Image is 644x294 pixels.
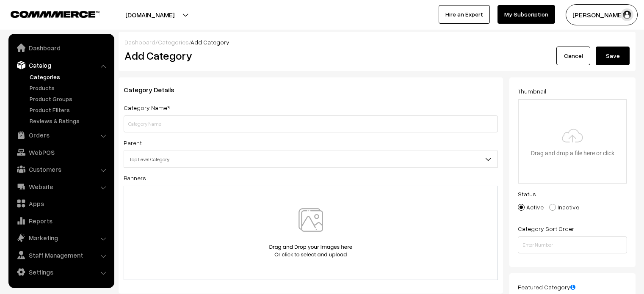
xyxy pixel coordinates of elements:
[124,103,170,112] label: Category Name*
[518,283,575,291] label: Featured Category
[158,38,189,46] a: Categories
[11,145,111,160] a: WebPOS
[518,203,544,212] label: Active
[11,230,111,245] a: Marketing
[124,38,630,47] div: / /
[566,4,638,25] button: [PERSON_NAME]
[191,38,229,46] span: Add Category
[28,116,111,125] a: Reviews & Ratings
[11,162,111,177] a: Customers
[439,5,490,24] a: Hire an Expert
[28,94,111,103] a: Product Groups
[124,173,146,182] label: Banners
[11,8,85,19] a: COMMMERCE
[498,5,555,24] a: My Subscription
[11,127,111,143] a: Orders
[596,47,630,65] button: Save
[556,47,590,65] a: Cancel
[11,247,111,263] a: Staff Management
[28,83,111,92] a: Products
[124,115,498,132] input: Category Name
[11,40,111,55] a: Dashboard
[96,4,204,25] button: [DOMAIN_NAME]
[124,49,500,62] h2: Add Category
[124,152,498,167] span: Top Level Category
[518,236,627,253] input: Enter Number
[518,87,546,96] label: Thumbnail
[11,11,100,17] img: COMMMERCE
[28,72,111,81] a: Categories
[11,213,111,228] a: Reports
[124,38,155,46] a: Dashboard
[621,8,633,21] img: user
[124,138,142,147] label: Parent
[124,151,498,168] span: Top Level Category
[11,264,111,280] a: Settings
[11,58,111,73] a: Catalog
[28,105,111,114] a: Product Filters
[518,190,536,198] label: Status
[11,196,111,211] a: Apps
[11,179,111,194] a: Website
[549,203,579,212] label: Inactive
[124,85,185,94] span: Category Details
[518,224,574,233] label: Category Sort Order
